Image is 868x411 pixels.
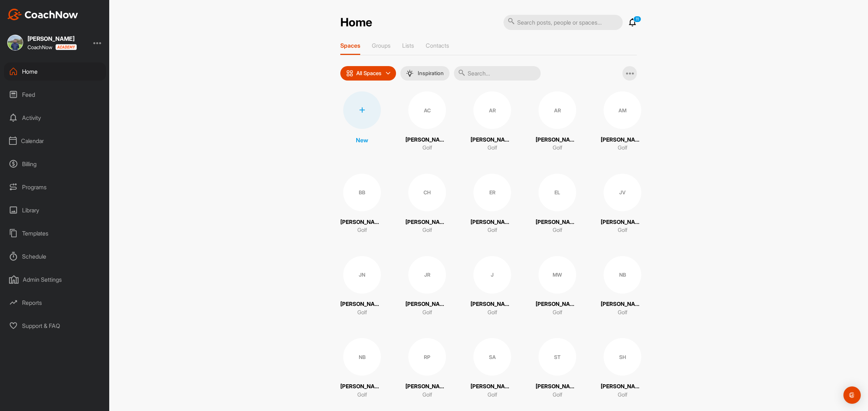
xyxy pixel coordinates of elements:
p: Golf [422,308,432,317]
a: MW[PERSON_NAME]Golf [536,256,579,317]
p: Golf [488,308,497,317]
div: Calendar [4,132,106,150]
input: Search... [454,66,541,81]
p: Inspiration [418,70,444,76]
p: Golf [488,226,497,234]
a: AR[PERSON_NAME]Golf [471,91,514,152]
a: BB[PERSON_NAME]Golf [340,174,384,234]
p: Golf [553,226,562,234]
div: JN [343,256,381,294]
div: Templates [4,224,106,242]
img: menuIcon [406,70,413,77]
p: [PERSON_NAME] [471,300,514,308]
a: SA[PERSON_NAME]Golf [471,338,514,399]
div: Admin Settings [4,271,106,289]
div: NB [604,256,641,294]
p: Golf [618,226,627,234]
p: Spaces [340,42,360,49]
p: Golf [553,308,562,317]
a: JV[PERSON_NAME]Golf [601,174,644,234]
div: Home [4,62,106,81]
p: [PERSON_NAME] [536,382,579,391]
div: JV [604,174,641,211]
a: J[PERSON_NAME]Golf [471,256,514,317]
img: CoachNow acadmey [55,44,77,50]
img: CoachNow [7,9,78,20]
a: AR[PERSON_NAME]Golf [536,91,579,152]
p: [PERSON_NAME] [601,300,644,308]
a: NB[PERSON_NAME]Golf [601,256,644,317]
input: Search posts, people or spaces... [503,15,623,30]
p: Golf [357,308,367,317]
p: [PERSON_NAME] [405,218,449,226]
div: Activity [4,109,106,127]
h2: Home [340,16,372,30]
p: Golf [357,226,367,234]
div: Feed [4,86,106,104]
p: Golf [357,391,367,399]
p: Golf [488,391,497,399]
div: [PERSON_NAME] [27,36,77,42]
img: icon [346,70,353,77]
a: ST[PERSON_NAME]Golf [536,338,579,399]
div: MW [539,256,576,294]
a: JN[PERSON_NAME]Golf [340,256,384,317]
div: AR [539,91,576,129]
p: Golf [422,144,432,152]
p: [PERSON_NAME] [405,136,449,144]
div: AM [604,91,641,129]
div: EL [539,174,576,211]
div: ST [539,338,576,376]
p: [PERSON_NAME] [601,136,644,144]
p: [PERSON_NAME] [536,136,579,144]
div: NB [343,338,381,376]
p: [PERSON_NAME] [405,382,449,391]
div: CoachNow [27,44,77,50]
p: [PERSON_NAME] [405,300,449,308]
div: ER [473,174,511,211]
div: BB [343,174,381,211]
div: JR [408,256,446,294]
a: ER[PERSON_NAME]Golf [471,174,514,234]
p: Golf [422,226,432,234]
p: All Spaces [356,70,382,76]
p: [PERSON_NAME] [340,218,384,226]
div: AC [408,91,446,129]
div: RP [408,338,446,376]
div: Schedule [4,247,106,265]
div: SH [604,338,641,376]
p: Golf [422,391,432,399]
p: Golf [488,144,497,152]
div: CH [408,174,446,211]
div: SA [473,338,511,376]
p: [PERSON_NAME] [536,300,579,308]
p: Groups [372,42,391,49]
p: Golf [618,144,627,152]
p: [PERSON_NAME] [340,300,384,308]
p: [PERSON_NAME] [601,382,644,391]
p: [PERSON_NAME] [340,382,384,391]
p: New [356,136,368,144]
a: AC[PERSON_NAME]Golf [405,91,449,152]
img: square_e7f01a7cdd3d5cba7fa3832a10add056.jpg [7,35,23,51]
div: Programs [4,178,106,196]
a: NB[PERSON_NAME]Golf [340,338,384,399]
p: Contacts [426,42,449,49]
p: 11 [633,16,641,22]
div: Billing [4,155,106,173]
a: SH[PERSON_NAME]Golf [601,338,644,399]
p: [PERSON_NAME] [471,136,514,144]
a: CH[PERSON_NAME]Golf [405,174,449,234]
a: EL[PERSON_NAME]Golf [536,174,579,234]
p: Lists [402,42,414,49]
p: [PERSON_NAME] [471,218,514,226]
p: Golf [618,391,627,399]
a: JR[PERSON_NAME]Golf [405,256,449,317]
a: AM[PERSON_NAME]Golf [601,91,644,152]
p: Golf [553,391,562,399]
div: Reports [4,294,106,312]
a: RP[PERSON_NAME]Golf [405,338,449,399]
div: AR [473,91,511,129]
p: [PERSON_NAME] [601,218,644,226]
p: [PERSON_NAME] [471,382,514,391]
